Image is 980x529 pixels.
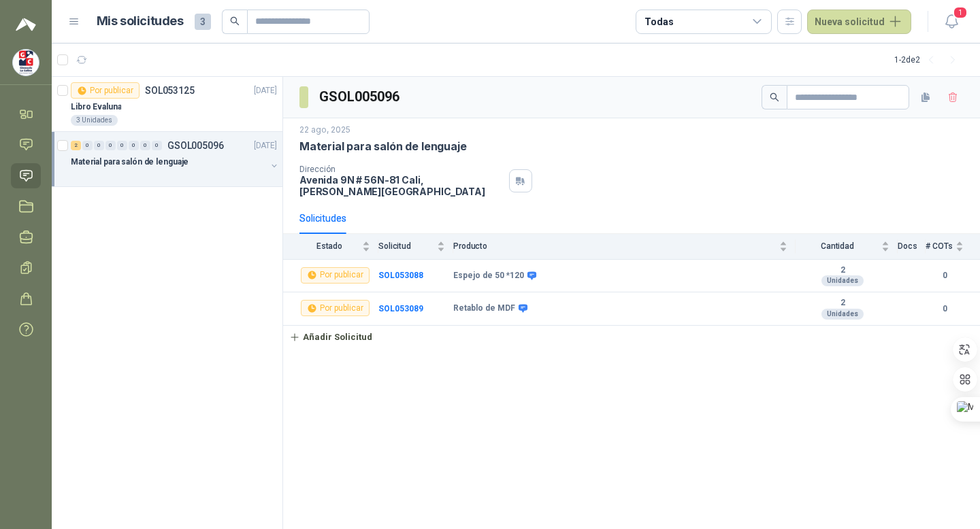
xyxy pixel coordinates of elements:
[453,241,777,251] span: Producto
[644,14,673,29] div: Todas
[13,50,39,75] img: Company Logo
[52,77,282,132] a: Por publicarSOL053125[DATE] Libro Evaluna3 Unidades
[299,241,359,251] span: Estado
[453,303,515,314] b: Retablo de MDF
[926,269,964,282] b: 0
[953,6,968,19] span: 1
[152,141,162,150] div: 0
[129,141,139,150] div: 0
[378,234,453,259] th: Solicitud
[796,234,898,259] th: Cantidad
[939,10,964,34] button: 1
[97,12,184,31] h1: Mis solicitudes
[821,275,864,286] div: Unidades
[301,267,370,284] div: Por publicar
[807,10,911,34] button: Nueva solicitud
[71,137,280,181] a: 2 0 0 0 0 0 0 0 GSOL005096[DATE] Material para salón de lenguaje
[796,265,889,276] b: 2
[453,271,524,281] b: Espejo de 50 *120
[796,241,879,251] span: Cantidad
[319,86,402,107] h3: GSOL005096
[378,304,423,313] a: SOL053089
[821,309,864,320] div: Unidades
[16,16,36,33] img: Logo peakr
[926,241,953,251] span: # COTs
[299,165,504,174] p: Dirección
[195,14,211,30] span: 3
[378,271,423,280] a: SOL053088
[71,141,81,150] div: 2
[898,234,926,259] th: Docs
[770,92,779,102] span: search
[453,234,796,259] th: Producto
[299,139,466,154] p: Material para salón de lenguaje
[299,211,346,226] div: Solicitudes
[71,101,121,114] p: Libro Evaluna
[140,141,150,150] div: 0
[283,326,378,349] button: Añadir Solicitud
[94,141,104,150] div: 0
[230,16,240,26] span: search
[105,141,116,150] div: 0
[145,86,195,95] p: SOL053125
[71,156,189,169] p: Material para salón de lenguaje
[299,124,350,137] p: 22 ago, 2025
[283,326,980,349] a: Añadir Solicitud
[254,84,277,97] p: [DATE]
[283,234,378,259] th: Estado
[926,303,964,315] b: 0
[167,141,224,150] p: GSOL005096
[926,234,980,259] th: # COTs
[117,141,127,150] div: 0
[378,241,434,251] span: Solicitud
[301,300,370,316] div: Por publicar
[299,174,504,197] p: Avenida 9N # 56N-81 Cali , [PERSON_NAME][GEOGRAPHIC_DATA]
[796,298,889,309] b: 2
[254,139,277,152] p: [DATE]
[71,115,118,126] div: 3 Unidades
[82,141,93,150] div: 0
[894,49,964,71] div: 1 - 2 de 2
[71,82,140,99] div: Por publicar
